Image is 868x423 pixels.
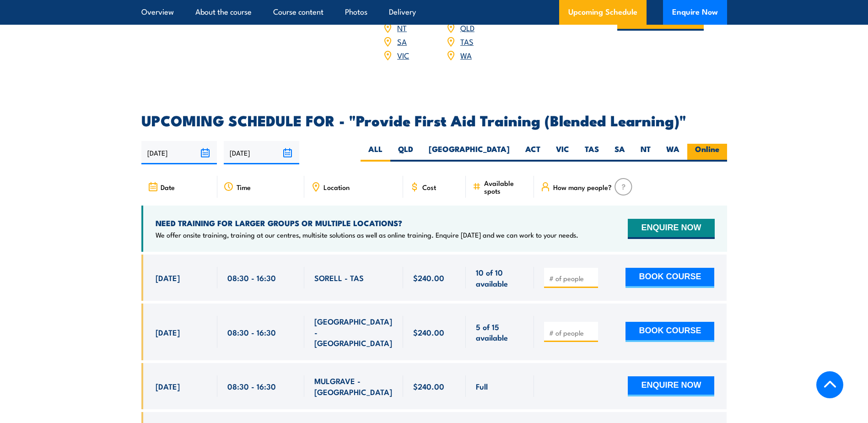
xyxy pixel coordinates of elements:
[421,144,518,162] label: [GEOGRAPHIC_DATA]
[476,381,488,391] span: Full
[548,144,577,162] label: VIC
[484,179,528,195] span: Available spots
[314,272,364,283] span: SORELL - TAS
[397,22,407,33] a: NT
[314,316,393,348] span: [GEOGRAPHIC_DATA] - [GEOGRAPHIC_DATA]
[628,219,714,239] button: ENQUIRE NOW
[237,183,251,191] span: Time
[413,327,444,337] span: $240.00
[625,322,714,342] button: BOOK COURSE
[460,36,474,47] a: TAS
[156,381,180,391] span: [DATE]
[476,267,524,288] span: 10 of 10 available
[314,375,393,397] span: MULGRAVE - [GEOGRAPHIC_DATA]
[413,381,444,391] span: $240.00
[141,114,727,126] h2: UPCOMING SCHEDULE FOR - "Provide First Aid Training (Blended Learning)"
[460,49,472,60] a: WA
[390,144,421,162] label: QLD
[361,144,390,162] label: ALL
[518,144,548,162] label: ACT
[156,272,180,283] span: [DATE]
[476,321,524,343] span: 5 of 15 available
[553,183,612,191] span: How many people?
[227,272,276,283] span: 08:30 - 16:30
[156,230,578,239] p: We offer onsite training, training at our centres, multisite solutions as well as online training...
[633,144,658,162] label: NT
[227,327,276,337] span: 08:30 - 16:30
[687,144,727,162] label: Online
[156,218,578,228] h4: NEED TRAINING FOR LARGER GROUPS OR MULTIPLE LOCATIONS?
[141,141,217,164] input: From date
[422,183,436,191] span: Cost
[549,328,595,337] input: # of people
[397,36,407,47] a: SA
[460,22,474,33] a: QLD
[161,183,175,191] span: Date
[156,327,180,337] span: [DATE]
[577,144,607,162] label: TAS
[628,376,714,396] button: ENQUIRE NOW
[227,381,276,391] span: 08:30 - 16:30
[625,268,714,288] button: BOOK COURSE
[323,183,350,191] span: Location
[549,274,595,283] input: # of people
[224,141,299,164] input: To date
[658,144,687,162] label: WA
[607,144,633,162] label: SA
[397,49,409,60] a: VIC
[413,272,444,283] span: $240.00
